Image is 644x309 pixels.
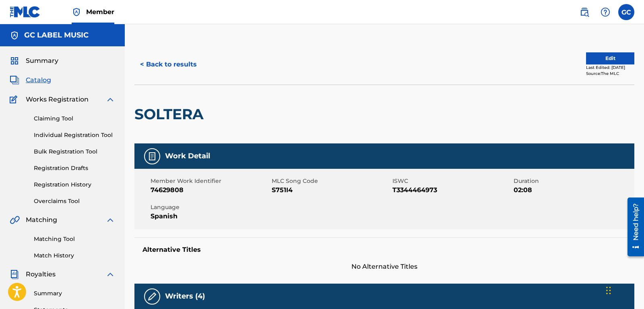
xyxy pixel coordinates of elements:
[26,75,51,85] span: Catalog
[621,193,644,260] iframe: Resource Center
[105,215,115,225] img: expand
[586,52,634,64] button: Edit
[392,185,512,195] span: T3344464973
[514,185,633,195] span: 02:08
[34,251,115,260] a: Match History
[34,180,115,189] a: Registration History
[606,278,611,303] div: Arrastrar
[165,151,210,161] h5: Work Detail
[151,185,270,195] span: 74629808
[34,289,115,298] a: Summary
[151,212,270,221] span: Spanish
[34,197,115,205] a: Overclaims Tool
[134,262,634,272] span: No Alternative Titles
[10,270,19,279] img: Royalties
[151,203,270,212] span: Language
[165,292,205,301] h5: Writers (4)
[601,7,610,17] img: help
[24,31,89,40] h5: GC LABEL MUSIC
[10,56,19,66] img: Summary
[10,56,58,66] a: SummarySummary
[272,185,391,195] span: S751I4
[105,95,115,104] img: expand
[586,64,634,71] div: Last Edited: [DATE]
[586,71,634,77] div: Source: The MLC
[26,270,56,279] span: Royalties
[618,4,634,20] div: User Menu
[142,246,626,254] h5: Alternative Titles
[10,6,41,18] img: MLC Logo
[604,270,644,309] iframe: Chat Widget
[10,215,20,225] img: Matching
[34,235,115,243] a: Matching Tool
[597,4,613,20] div: Help
[34,131,115,139] a: Individual Registration Tool
[514,177,633,185] span: Duration
[34,147,115,156] a: Bulk Registration Tool
[34,114,115,123] a: Claiming Tool
[26,215,57,225] span: Matching
[10,75,19,85] img: Catalog
[10,95,20,104] img: Works Registration
[86,7,114,17] span: Member
[134,54,202,75] button: < Back to results
[105,270,115,279] img: expand
[272,177,391,185] span: MLC Song Code
[604,270,644,309] div: Widget de chat
[151,177,270,185] span: Member Work Identifier
[34,164,115,172] a: Registration Drafts
[147,292,157,301] img: Writers
[392,177,512,185] span: ISWC
[576,4,592,20] a: Public Search
[26,56,58,66] span: Summary
[10,31,19,40] img: Accounts
[72,7,81,17] img: Top Rightsholder
[26,95,89,104] span: Works Registration
[134,105,208,123] h2: SOLTERA
[147,151,157,161] img: Work Detail
[580,7,589,17] img: search
[10,75,51,85] a: CatalogCatalog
